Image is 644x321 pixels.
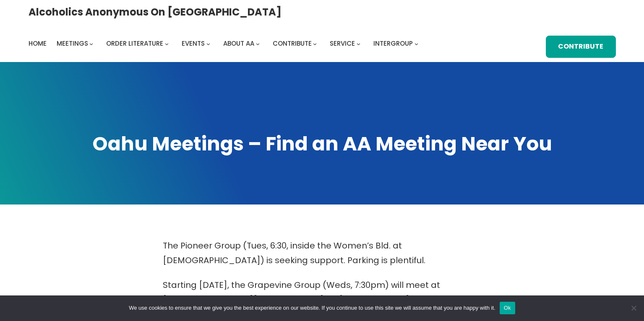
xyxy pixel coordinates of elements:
a: Service [330,38,355,49]
span: Events [182,39,205,48]
span: About AA [223,39,254,48]
button: Intergroup submenu [415,42,418,46]
button: Ok [500,302,515,314]
a: Events [182,38,205,49]
span: Service [330,39,355,48]
a: About AA [223,38,254,49]
span: No [629,304,638,312]
span: We use cookies to ensure that we give you the best experience on our website. If you continue to ... [129,304,495,312]
a: Contribute [546,36,616,58]
a: Contribute [273,38,312,49]
span: Meetings [57,39,88,48]
button: Events submenu [206,42,210,46]
nav: Intergroup [29,38,421,49]
button: Contribute submenu [313,42,317,46]
a: Intergroup [373,38,413,49]
span: Order Literature [106,39,163,48]
p: The Pioneer Group (Tues, 6:30, inside the Women’s Bld. at [DEMOGRAPHIC_DATA]) is seeking support.... [163,238,482,268]
a: Alcoholics Anonymous on [GEOGRAPHIC_DATA] [29,3,282,21]
span: Intergroup [373,39,413,48]
button: Meetings submenu [89,42,93,46]
span: Contribute [273,39,312,48]
button: Order Literature submenu [165,42,169,46]
a: Meetings [57,38,88,49]
h1: Oahu Meetings – Find an AA Meeting Near You [29,131,616,157]
button: Service submenu [357,42,360,46]
a: Home [29,38,47,49]
button: About AA submenu [256,42,260,46]
span: Home [29,39,47,48]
